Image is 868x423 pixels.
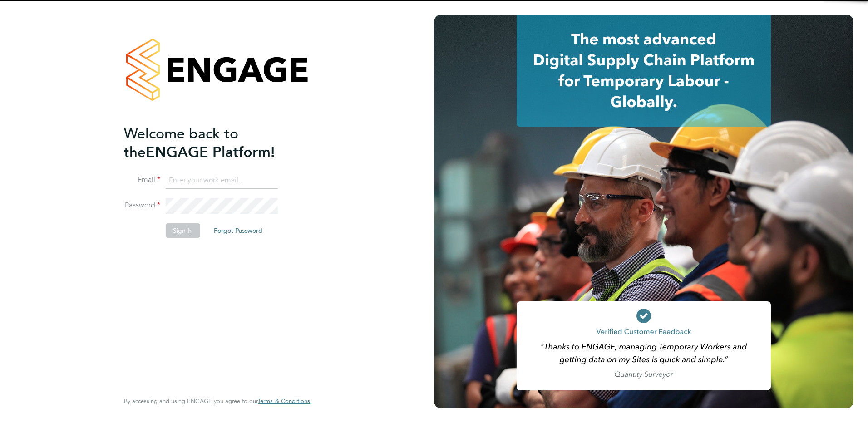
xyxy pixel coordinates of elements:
[258,397,310,405] span: Terms & Conditions
[207,223,270,238] button: Forgot Password
[124,125,238,161] span: Welcome back to the
[166,223,200,238] button: Sign In
[124,124,301,162] h2: ENGAGE Platform!
[258,398,310,405] a: Terms & Conditions
[124,175,160,185] label: Email
[124,201,160,210] label: Password
[124,397,310,405] span: By accessing and using ENGAGE you agree to our
[166,172,278,189] input: Enter your work email...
